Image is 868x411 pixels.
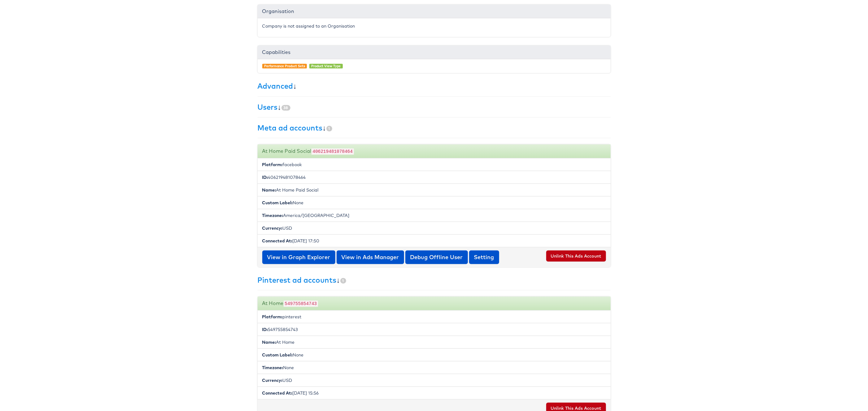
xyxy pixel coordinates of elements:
[262,225,283,231] b: Currency:
[311,64,341,68] a: Product View Type
[258,323,611,336] li: 549755854743
[262,162,283,167] b: Platform:
[258,276,611,284] h3: ↓
[262,250,335,264] a: View in Graph Explorer
[284,301,318,307] code: 549755854743
[258,222,611,235] li: USD
[312,148,354,155] code: 406219481078464
[262,327,268,332] b: ID:
[258,209,611,222] li: America/[GEOGRAPHIC_DATA]
[262,378,283,383] b: Currency:
[258,387,611,400] li: [DATE] 15:56
[469,250,499,264] button: Setting
[546,250,606,262] button: Unlink This Ads Account
[262,352,293,358] b: Custom Label:
[258,374,611,387] li: USD
[262,390,293,396] b: Connected At:
[258,103,611,111] h3: ↓
[262,238,293,244] b: Connected At:
[258,158,611,171] li: facebook
[264,64,305,68] a: Performance Product Sets
[258,123,323,132] a: Meta ad accounts
[258,275,337,285] a: Pinterest ad accounts
[258,361,611,374] li: None
[281,105,290,111] span: 38
[262,200,293,205] b: Custom Label:
[258,81,293,91] a: Advanced
[258,234,611,247] li: [DATE] 17:50
[262,175,268,180] b: ID:
[262,23,606,29] p: Company is not assigned to an Organisation
[258,196,611,209] li: None
[258,297,611,311] div: At Home
[258,82,611,90] h3: ↓
[326,126,332,131] span: 1
[258,348,611,361] li: None
[258,171,611,184] li: 406219481078464
[258,124,611,132] h3: ↓
[258,336,611,349] li: At Home
[405,250,468,264] a: Debug Offline User
[262,314,283,320] b: Platform:
[262,365,283,370] b: Timezone:
[258,144,611,158] div: At Home Paid Social
[262,187,276,193] b: Name:
[258,5,611,18] div: Organisation
[340,278,346,284] span: 1
[262,339,276,345] b: Name:
[337,250,404,264] a: View in Ads Manager
[258,102,278,112] a: Users
[258,46,611,59] div: Capabilities
[258,311,611,323] li: pinterest
[258,183,611,197] li: At Home Paid Social
[262,213,283,218] b: Timezone:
